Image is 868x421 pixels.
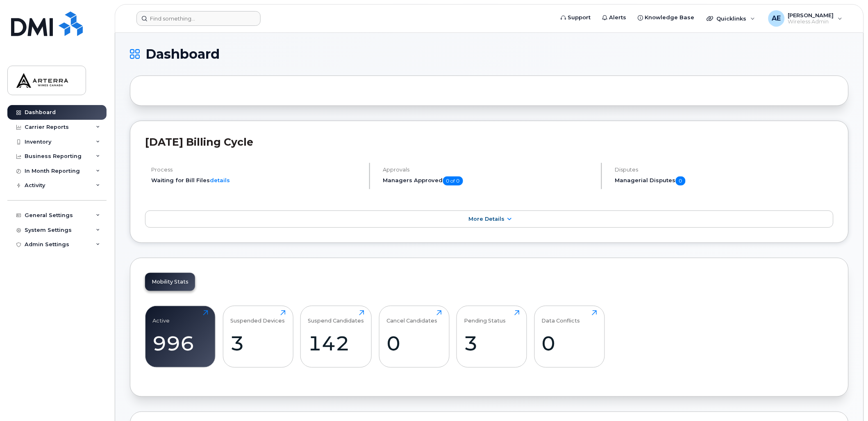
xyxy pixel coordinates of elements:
[615,167,834,173] h4: Disputes
[308,331,364,355] div: 142
[153,310,170,324] div: Active
[230,331,286,355] div: 3
[386,331,442,355] div: 0
[308,310,364,324] div: Suspend Candidates
[464,331,520,355] div: 3
[386,310,437,324] div: Cancel Candidates
[615,176,834,185] h5: Managerial Disputes
[383,176,594,185] h5: Managers Approved
[151,176,362,184] li: Waiting for Bill Files
[542,310,597,363] a: Data Conflicts0
[153,331,208,355] div: 996
[468,216,504,222] span: More Details
[443,176,463,185] span: 0 of 0
[151,167,362,173] h4: Process
[542,310,580,324] div: Data Conflicts
[230,310,285,324] div: Suspended Devices
[383,167,594,173] h4: Approvals
[153,310,208,363] a: Active996
[230,310,286,363] a: Suspended Devices3
[464,310,520,363] a: Pending Status3
[464,310,506,324] div: Pending Status
[145,136,834,148] h2: [DATE] Billing Cycle
[145,48,220,60] span: Dashboard
[210,177,230,183] a: details
[542,331,597,355] div: 0
[308,310,364,363] a: Suspend Candidates142
[676,176,686,185] span: 0
[386,310,442,363] a: Cancel Candidates0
